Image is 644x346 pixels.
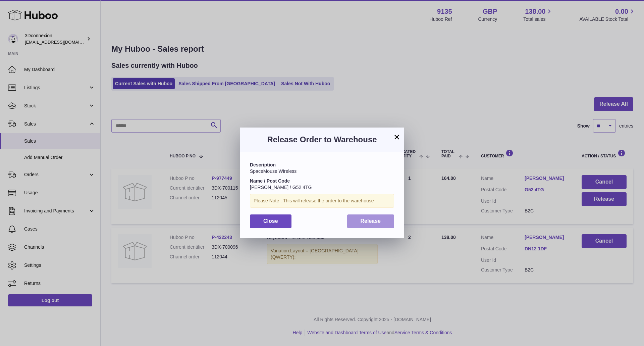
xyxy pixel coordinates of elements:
[250,134,394,145] h3: Release Order to Warehouse
[361,218,381,224] span: Release
[250,168,297,174] span: SpaceMouse Wireless
[347,214,394,228] button: Release
[393,133,401,141] button: ×
[250,162,276,167] strong: Description
[263,218,278,224] span: Close
[250,185,312,190] span: [PERSON_NAME] / G52 4TG
[250,194,394,208] div: Please Note : This will release the order to the warehouse
[250,178,290,184] strong: Name / Post Code
[250,214,291,228] button: Close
